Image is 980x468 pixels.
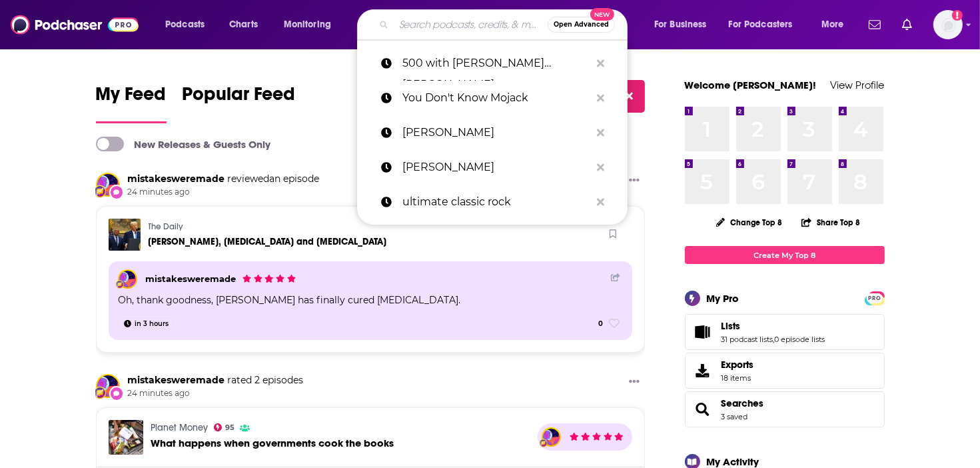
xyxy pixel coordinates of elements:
[394,14,548,35] input: Search podcasts, credits, & more...
[690,400,716,419] a: Searches
[149,236,387,247] a: Trump, Tylenol and Autism
[773,335,775,344] span: ,
[128,187,319,198] span: 24 minutes ago
[151,437,394,449] a: What happens when governments cook the books
[402,150,590,185] p: Adam Carolla
[402,185,590,219] p: ultimate classic rock
[241,271,296,287] div: mistakesweremade's Rating: 5 out of 5
[611,273,620,283] a: Share Button
[115,280,124,289] img: User Badge Icon
[729,15,793,34] span: For Podcasters
[118,318,175,329] a: in 3 hours
[690,361,716,380] span: Exports
[214,423,235,431] a: 95
[128,374,225,386] a: mistakesweremade
[775,335,825,344] a: 0 episode lists
[707,455,759,468] div: My Activity
[863,13,886,36] a: Show notifications dropdown
[183,83,296,123] a: Popular Feed
[225,425,235,431] span: 95
[128,388,304,399] span: 24 minutes ago
[284,15,331,34] span: Monitoring
[402,46,590,81] p: 500 with josh adam meyers
[685,79,817,91] a: Welcome [PERSON_NAME]!
[933,10,963,39] span: Logged in as TaraKennedy
[227,173,269,185] span: reviewed
[654,15,707,34] span: For Business
[685,391,885,427] span: Searches
[722,397,764,409] a: Searches
[357,81,628,115] a: You Don't Know Mojack
[109,185,124,199] div: New Review
[109,386,124,401] div: New Review
[97,174,119,195] img: mistakesweremade
[402,81,590,115] p: You Don't Know Mojack
[119,271,136,287] img: mistakesweremade
[165,15,205,34] span: Podcasts
[554,21,609,28] span: Open Advanced
[645,14,724,35] button: open menu
[118,293,624,307] div: Oh, thank goodness, [PERSON_NAME] has finally cured [MEDICAL_DATA].
[109,420,143,455] img: What happens when governments cook the books
[357,185,628,219] a: ultimate classic rock
[801,209,861,235] button: Share Top 8
[229,15,258,34] span: Charts
[357,46,628,81] a: 500 with [PERSON_NAME] [PERSON_NAME]
[707,292,739,305] div: My Pro
[402,115,590,150] p: bill simmons
[96,83,167,113] span: My Feed
[11,12,139,37] img: Podchaser - Follow, Share and Rate Podcasts
[722,320,825,332] a: Lists
[867,293,883,303] span: PRO
[145,273,236,284] a: mistakesweremade
[357,115,628,150] a: [PERSON_NAME]
[96,137,271,151] a: New Releases & Guests Only
[151,422,209,433] a: Planet Money
[690,323,716,341] a: Lists
[831,79,885,91] a: View Profile
[685,314,885,350] span: Lists
[96,83,167,123] a: My Feed
[598,318,603,330] span: 0
[722,335,773,344] a: 31 podcast lists
[722,359,754,371] span: Exports
[543,429,560,445] img: mistakesweremade
[97,375,119,397] img: mistakesweremade
[624,374,645,391] button: Show More Button
[539,439,548,447] img: User Badge Icon
[933,10,963,39] button: Show profile menu
[722,412,748,421] a: 3 saved
[812,14,861,35] button: open menu
[151,437,394,449] span: What happens when governments cook the books
[821,15,844,34] span: More
[93,185,107,198] img: User Badge Icon
[128,173,319,185] div: an episode
[370,9,640,40] div: Search podcasts, credits, & more...
[897,13,917,36] a: Show notifications dropdown
[867,293,883,303] a: PRO
[93,386,107,399] img: User Badge Icon
[590,8,614,21] span: New
[685,246,885,264] a: Create My Top 8
[722,320,741,332] span: Lists
[569,429,624,445] div: mistakesweremade's Rating: 5 out of 5
[624,173,645,189] button: Show More Button
[952,10,963,21] svg: Add a profile image
[685,353,885,389] a: Exports
[183,83,296,113] span: Popular Feed
[109,219,141,251] img: Trump, Tylenol and Autism
[720,14,812,35] button: open menu
[274,14,348,35] button: open menu
[128,173,225,185] a: mistakesweremade
[221,14,266,35] a: Charts
[135,317,169,331] span: in 3 hours
[722,373,754,383] span: 18 items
